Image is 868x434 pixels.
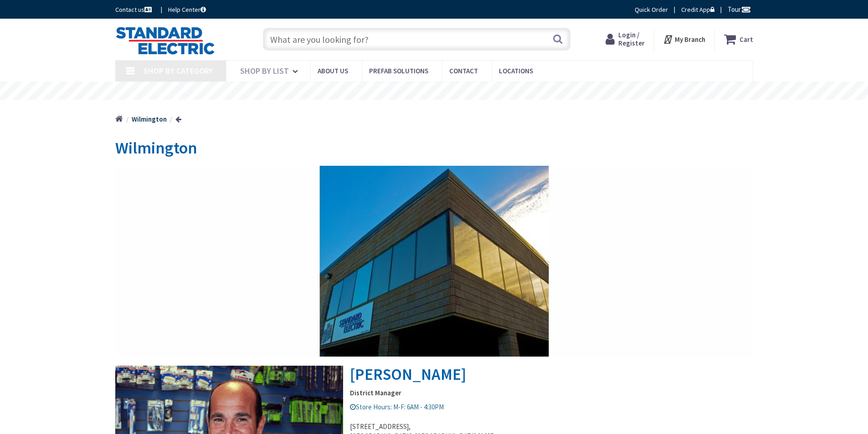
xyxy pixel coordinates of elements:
[675,35,705,44] strong: My Branch
[240,66,289,76] span: Shop By List
[724,31,753,47] a: Cart
[740,31,753,47] strong: Cart
[499,66,533,75] span: Locations
[115,388,753,398] strong: District Manager
[606,31,645,47] a: Login / Register
[350,403,444,411] span: Store Hours: M-F: 6AM - 4:30PM
[132,115,167,123] strong: Wilmington
[449,66,478,75] span: Contact
[115,166,753,357] img: wilmington-building1170x350_1.jpg
[618,31,645,47] span: Login / Register
[635,5,668,14] a: Quick Order
[291,87,579,97] rs-layer: Coronavirus: Our Commitment to Our Employees and Customers
[681,5,714,14] a: Credit App
[168,5,206,14] a: Help Center
[115,5,154,14] a: Contact us
[318,66,348,75] span: About Us
[115,26,215,55] img: Standard Electric
[144,66,213,76] span: Shop By Category
[115,166,753,383] h2: [PERSON_NAME]
[663,31,705,47] div: My Branch
[369,66,428,75] span: Prefab Solutions
[115,138,197,158] span: Wilmington
[263,28,570,51] input: What are you looking for?
[728,5,751,14] span: Tour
